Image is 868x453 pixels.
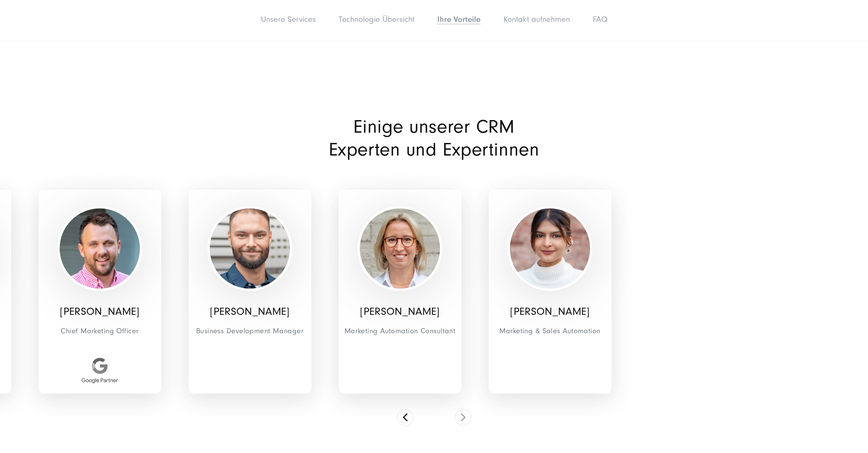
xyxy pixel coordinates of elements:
p: [PERSON_NAME] [44,305,156,318]
span: Business Development Manager [194,325,306,338]
img: Das Google Partner Logo mit den Farben rot, gelb, grün und blau - Digitalagentur für Digital Mark... [82,358,118,383]
img: Srishti Srivastava - Digital Marketing Manager - SUNZINET [510,208,590,289]
a: Kontakt aufnehmen [503,15,570,24]
img: Daniel Palm - Chief Marketing Officer - SUNZINET [60,208,140,289]
p: [PERSON_NAME] [194,305,306,318]
img: Lukas Kamm - CRM & Digital Marketing - SUNZINET [210,208,290,289]
p: [PERSON_NAME] [494,305,606,318]
p: [PERSON_NAME] [344,305,456,318]
a: Technologie Übersicht [339,15,414,24]
h2: Einige unserer CRM Experten und Expertinnen [281,115,588,161]
a: Ihre Vorteile [437,15,481,24]
a: Unsere Services [261,15,316,24]
img: Ronja-Blut Marketing Automation Consultant SUNZINET [360,208,440,289]
a: FAQ [593,15,607,24]
span: Marketing & Sales Automation [494,325,606,338]
span: Marketing Automation Consultant [344,325,456,338]
span: Chief Marketing Officer [44,325,156,338]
